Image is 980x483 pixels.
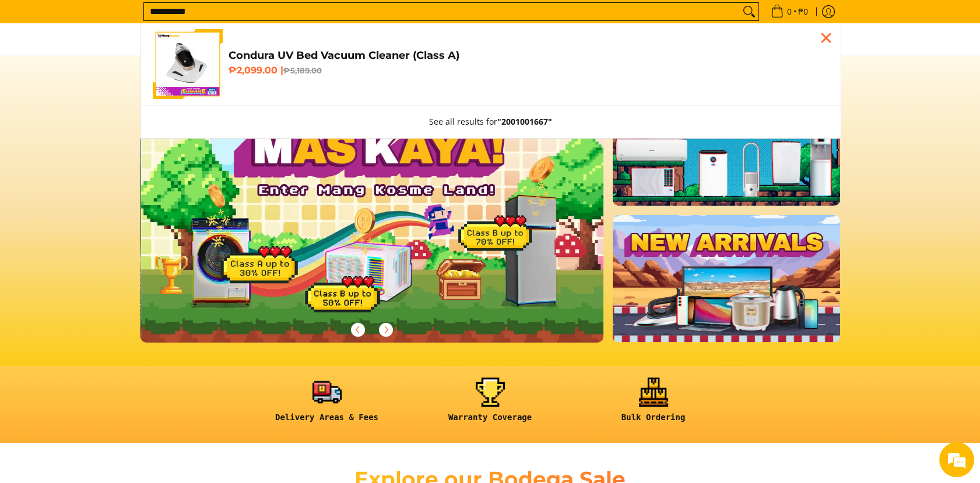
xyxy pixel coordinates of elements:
del: ₱5,189.00 [283,66,322,75]
button: Next [373,317,399,343]
span: ₱0 [796,8,810,16]
button: Previous [345,317,371,343]
a: <h6><strong>Bulk Ordering</strong></h6> [578,378,729,432]
img: Gaming desktop banner [141,79,605,343]
a: <h6><strong>Delivery Areas & Fees</strong></h6> [251,378,403,432]
h6: ₱2,099.00 | [229,65,829,76]
h4: Condura UV Bed Vacuum Cleaner (Class A) [229,49,829,62]
span: • [767,5,812,18]
a: <h6><strong>Warranty Coverage</strong></h6> [415,378,566,432]
div: Close pop up [817,29,835,47]
button: Search [740,3,758,20]
a: Condura UV Bed Vacuum Cleaner (Class A) Condura UV Bed Vacuum Cleaner (Class A) ₱2,099.00 |₱5,189.00 [153,29,829,99]
span: 0 [785,8,793,16]
strong: "2001001667" [497,116,552,127]
button: See all results for"2001001667" [417,105,564,138]
img: Condura UV Bed Vacuum Cleaner (Class A) [153,29,223,99]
